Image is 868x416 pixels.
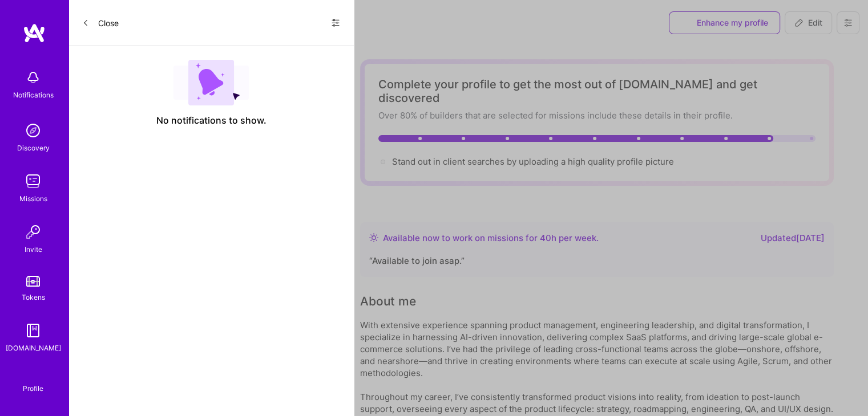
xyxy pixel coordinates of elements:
[22,291,45,303] div: Tokens
[82,14,119,32] button: Close
[22,66,45,89] img: bell
[22,319,45,342] img: guide book
[22,221,45,243] img: Invite
[25,243,42,255] div: Invite
[19,193,47,205] div: Missions
[23,23,46,43] img: logo
[173,60,249,105] img: empty
[6,342,61,354] div: [DOMAIN_NAME]
[23,382,43,393] div: Profile
[22,170,45,193] img: teamwork
[13,89,54,101] div: Notifications
[156,115,267,127] span: No notifications to show.
[22,119,45,142] img: discovery
[19,370,47,393] a: Profile
[17,142,50,154] div: Discovery
[26,276,40,287] img: tokens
